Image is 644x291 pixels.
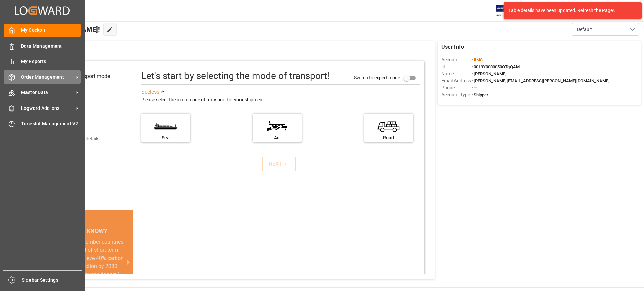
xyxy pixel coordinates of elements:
div: DID YOU KNOW? [36,224,133,238]
div: NEXT [269,160,289,168]
div: Sea [145,134,186,141]
span: Account Type [441,91,472,98]
span: Phone [441,84,472,91]
a: My Cockpit [4,24,81,37]
span: Switch to expert mode [354,75,400,80]
span: My Reports [21,58,81,65]
span: Hello [PERSON_NAME]! [28,23,100,36]
button: NEXT [262,157,296,171]
span: Name [441,70,472,77]
span: Order Management [21,74,74,81]
div: See less [141,88,159,96]
div: Air [256,134,298,141]
div: Please select the main mode of transport for your shipment. [141,96,420,104]
span: JIMS [473,57,483,62]
span: User Info [441,43,464,51]
div: In [DATE], IMO member countries approved a set of short-term measures to achieve 40% carbon emiss... [44,238,125,278]
span: : [PERSON_NAME][EMAIL_ADDRESS][PERSON_NAME][DOMAIN_NAME] [472,78,610,83]
span: : [472,57,483,62]
div: Let's start by selecting the mode of transport! [141,69,329,83]
div: Road [368,134,410,141]
img: Exertis%20JAM%20-%20Email%20Logo.jpg_1722504956.jpg [496,5,519,17]
span: Email Address [441,77,472,84]
span: Id [441,63,472,70]
span: Master Data [21,89,74,96]
a: Data Management [4,39,81,52]
span: : [PERSON_NAME] [472,71,507,76]
span: Data Management [21,43,81,50]
button: open menu [572,23,639,36]
div: Table details have been updated. Refresh the Page!. [508,7,632,14]
span: Sidebar Settings [22,277,82,284]
span: : 0019Y0000050OTgQAM [472,64,520,69]
span: : Shipper [472,92,488,97]
span: : — [472,85,477,90]
span: Logward Add-ons [21,105,74,112]
span: Account [441,56,472,63]
span: Timeslot Management V2 [21,120,81,127]
span: My Cockpit [21,27,81,34]
button: next slide / item [124,238,133,286]
span: Default [577,26,592,33]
